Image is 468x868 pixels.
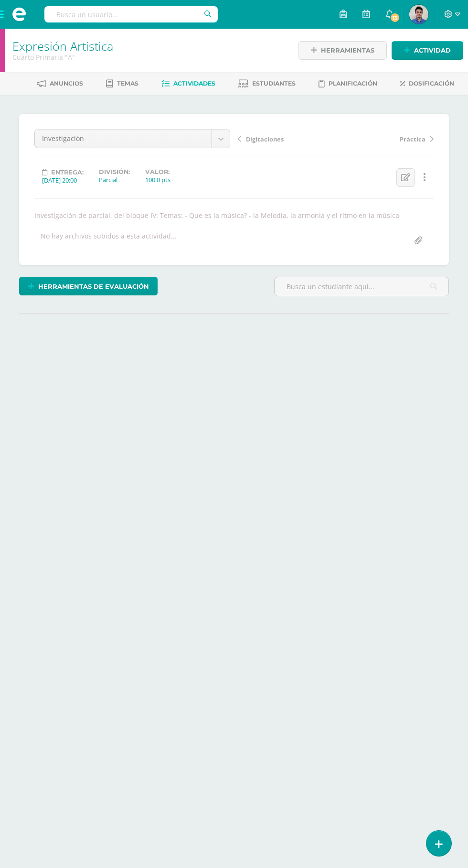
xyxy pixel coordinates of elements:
span: Anuncios [50,80,83,87]
span: Actividades [173,80,215,87]
h1: Expresión Artistica [12,39,286,53]
span: Planificación [329,80,377,87]
div: [DATE] 20:00 [42,176,84,184]
span: Temas [117,80,138,87]
span: 13 [390,12,400,23]
a: Herramientas de evaluación [19,277,158,295]
a: Digitaciones [238,134,336,143]
a: Temas [106,76,138,91]
label: División: [99,168,130,175]
span: Estudiantes [252,80,296,87]
span: Herramientas [321,42,374,59]
a: Herramientas [298,41,387,60]
a: Expresión Artistica [12,38,113,54]
span: Investigación [42,130,204,148]
span: Digitaciones [246,135,284,143]
img: 071d1905f06132a3a55f1a3ae3fd435e.png [409,5,428,24]
div: Investigación de parcial, del bloque IV: Temas: - Que es la música? - la Melodía, la armonía y el... [31,211,437,220]
span: Entrega: [51,169,84,176]
a: Actividad [392,41,463,60]
a: Planificación [319,76,377,91]
span: Práctica [400,135,425,143]
a: Dosificación [400,76,454,91]
input: Busca un estudiante aquí... [275,277,448,296]
div: No hay archivos subidos a esta actividad... [41,231,177,250]
a: Anuncios [37,76,83,91]
span: Actividad [414,42,451,59]
div: 100.0 pts [145,175,170,184]
div: Cuarto Primaria 'A' [12,53,286,62]
label: Valor: [145,168,170,175]
input: Busca un usuario... [44,6,218,22]
a: Práctica [336,134,434,143]
div: Parcial [99,175,130,184]
a: Investigación [35,130,230,148]
span: Dosificación [409,80,454,87]
a: Actividades [161,76,215,91]
a: Estudiantes [238,76,296,91]
span: Herramientas de evaluación [38,278,149,295]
